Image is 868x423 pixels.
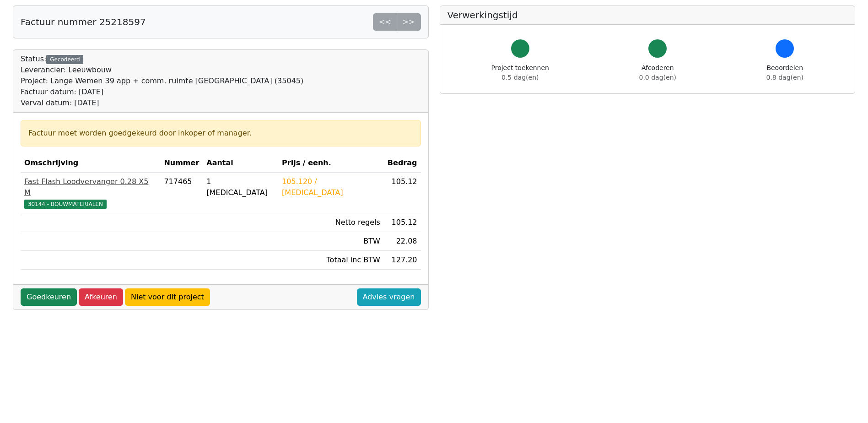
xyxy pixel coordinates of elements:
div: Leverancier: Leeuwbouw [21,65,303,76]
td: 127.20 [384,251,421,270]
div: Factuur moet worden goedgekeurd door inkoper of manager. [28,128,413,139]
a: Fast Flash Loodvervanger 0.28 X5 M30144 - BOUWMATERIALEN [24,176,156,209]
td: BTW [278,232,384,251]
th: Aantal [203,154,278,173]
span: 0.0 dag(en) [639,74,676,81]
td: Totaal inc BTW [278,251,384,270]
th: Bedrag [384,154,421,173]
td: 717465 [160,173,203,213]
div: Project toekennen [491,63,549,82]
div: Afcoderen [639,63,676,82]
th: Nummer [160,154,203,173]
a: Niet voor dit project [125,288,210,306]
td: 105.12 [384,173,421,213]
a: Afkeuren [79,288,123,306]
h5: Factuur nummer 25218597 [21,16,146,27]
div: Status: [21,54,303,108]
th: Prijs / eenh. [278,154,384,173]
div: Project: Lange Wemen 39 app + comm. ruimte [GEOGRAPHIC_DATA] (35045) [21,76,303,87]
h5: Verwerkingstijd [447,10,848,21]
div: Factuur datum: [DATE] [21,87,303,98]
a: Advies vragen [357,288,421,306]
span: 30144 - BOUWMATERIALEN [24,200,107,209]
div: Beoordelen [766,63,803,82]
span: 0.8 dag(en) [766,74,803,81]
td: 22.08 [384,232,421,251]
th: Omschrijving [21,154,160,173]
div: Fast Flash Loodvervanger 0.28 X5 M [24,176,156,198]
div: 1 [MEDICAL_DATA] [206,176,275,198]
a: Goedkeuren [21,288,77,306]
span: 0.5 dag(en) [501,74,539,81]
div: 105.120 / [MEDICAL_DATA] [282,176,380,198]
td: 105.12 [384,213,421,232]
td: Netto regels [278,213,384,232]
div: Gecodeerd [46,55,83,64]
div: Verval datum: [DATE] [21,98,303,108]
